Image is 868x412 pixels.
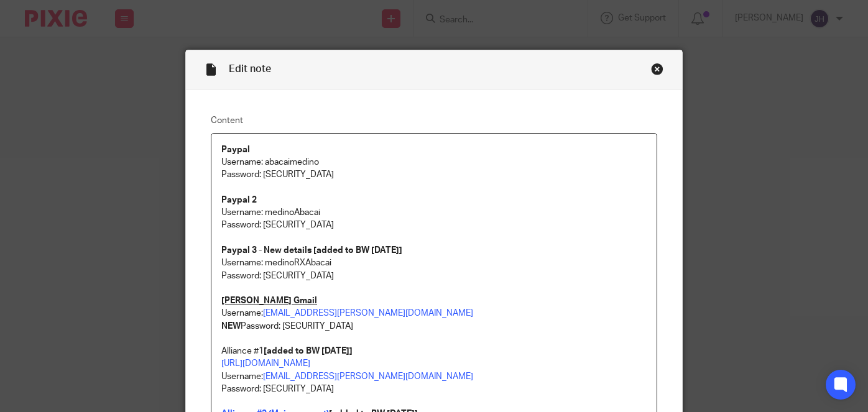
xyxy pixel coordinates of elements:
p: Username: Password: [SECURITY_DATA] [221,357,647,395]
div: Close this dialog window [651,63,663,75]
p: Alliance #1 [221,345,647,357]
a: [EMAIL_ADDRESS][PERSON_NAME][DOMAIN_NAME] [263,309,473,318]
p: Password: [SECURITY_DATA] [221,270,647,282]
a: [EMAIL_ADDRESS][PERSON_NAME][DOMAIN_NAME] [263,372,473,381]
strong: Paypal 2 [221,196,257,204]
p: Username: medinoAbacai [221,206,647,219]
strong: Paypal 3 - New details [added to BW [DATE]] [221,246,402,255]
strong: Paypal [221,145,250,154]
a: [URL][DOMAIN_NAME] [221,359,310,368]
p: Password: [SECURITY_DATA] [221,219,647,257]
p: Username: [221,295,647,320]
p: Username: medinoRXAbacai [221,257,647,269]
label: Content [211,114,657,127]
strong: [added to BW [DATE]] [264,347,353,355]
p: Username: abacaimedino [221,156,647,168]
u: [PERSON_NAME] Gmail [221,296,317,305]
strong: NEW [221,322,241,331]
span: Edit note [229,64,271,74]
p: Password: [SECURITY_DATA] [221,168,647,181]
p: Password: [SECURITY_DATA] [221,320,647,332]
